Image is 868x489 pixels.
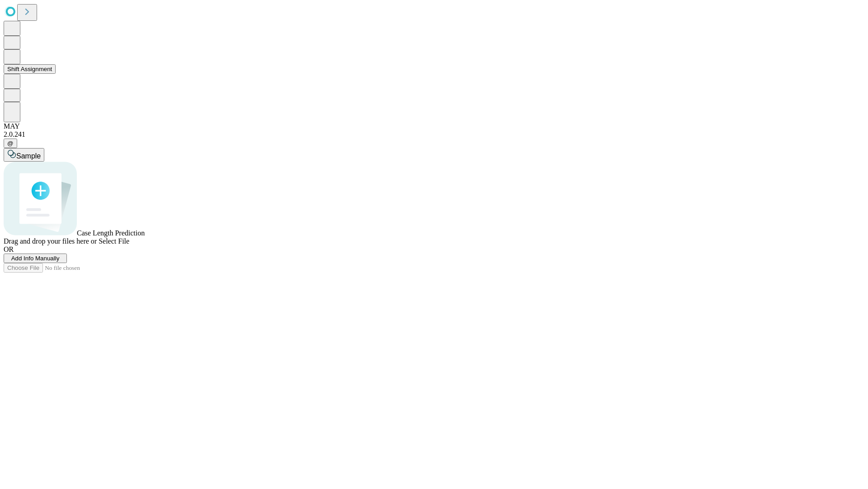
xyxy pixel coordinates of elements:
[99,237,129,245] span: Select File
[4,139,17,148] button: @
[4,130,864,139] div: 2.0.241
[77,229,145,237] span: Case Length Prediction
[4,148,44,162] button: Sample
[11,255,60,262] span: Add Info Manually
[7,140,14,147] span: @
[4,122,864,130] div: MAY
[4,245,14,253] span: OR
[16,152,41,160] span: Sample
[4,237,97,245] span: Drag and drop your files here or
[4,64,56,74] button: Shift Assignment
[4,254,67,263] button: Add Info Manually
